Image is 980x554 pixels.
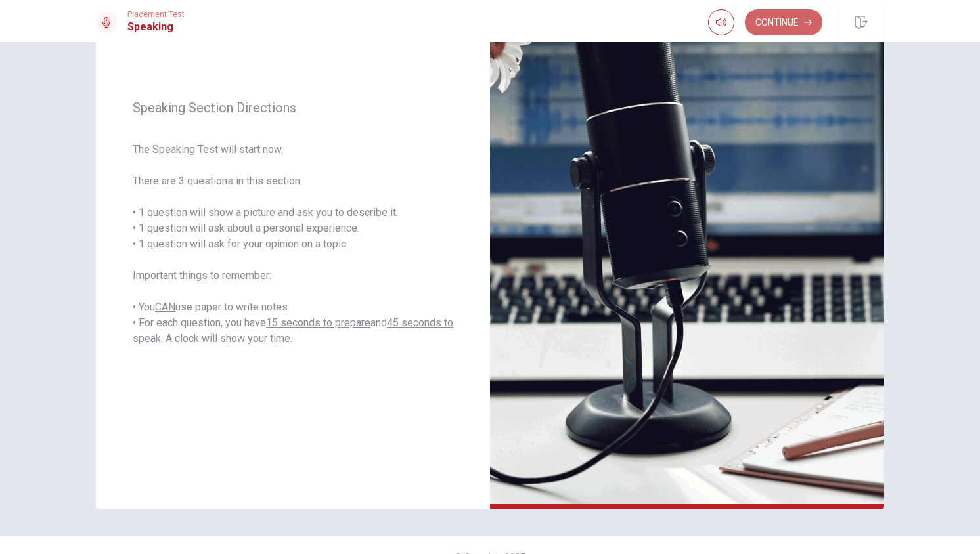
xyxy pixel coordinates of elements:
h1: Speaking [127,19,185,35]
button: Continue [745,9,822,35]
u: CAN [155,301,175,313]
span: The Speaking Test will start now. There are 3 questions in this section. • 1 question will show a... [133,142,453,347]
span: Speaking Section Directions [133,100,453,116]
u: 15 seconds to prepare [266,316,370,329]
span: Placement Test [127,10,185,19]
